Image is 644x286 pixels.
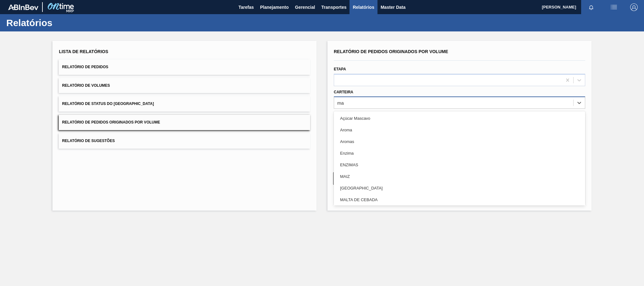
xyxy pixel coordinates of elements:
[295,3,315,11] span: Gerencial
[610,3,618,11] img: userActions
[334,49,448,54] span: Relatório de Pedidos Originados por Volume
[59,133,310,149] button: Relatório de Sugestões
[62,120,160,124] span: Relatório de Pedidos Originados por Volume
[59,49,108,54] span: Lista de Relatórios
[334,194,585,206] div: MALTA DE CEBADA
[334,171,585,182] div: MAIZ
[333,172,456,185] button: Limpar
[239,3,254,11] span: Tarefas
[630,3,638,11] img: Logout
[334,67,346,71] label: Etapa
[59,78,310,93] button: Relatório de Volumes
[334,182,585,194] div: [GEOGRAPHIC_DATA]
[334,124,585,136] div: Aroma
[353,3,374,11] span: Relatórios
[62,102,154,106] span: Relatório de Status do [GEOGRAPHIC_DATA]
[321,3,346,11] span: Transportes
[334,136,585,147] div: Aromas
[59,115,310,130] button: Relatório de Pedidos Originados por Volume
[6,19,118,26] h1: Relatórios
[334,90,353,94] label: Carteira
[334,147,585,159] div: Enzima
[59,96,310,112] button: Relatório de Status do [GEOGRAPHIC_DATA]
[8,4,38,10] img: TNhmsLtSVTkK8tSr43FrP2fwEKptu5GPRR3wAAAABJRU5ErkJggg==
[334,113,585,124] div: Açúcar Mascavo
[334,159,585,171] div: ENZIMAS
[62,83,110,88] span: Relatório de Volumes
[59,59,310,75] button: Relatório de Pedidos
[62,139,115,143] span: Relatório de Sugestões
[62,65,108,69] span: Relatório de Pedidos
[581,3,601,12] button: Notificações
[381,3,405,11] span: Master Data
[260,3,289,11] span: Planejamento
